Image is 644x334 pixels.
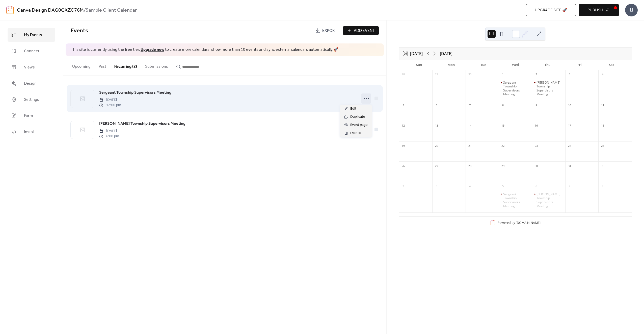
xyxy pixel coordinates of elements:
div: 6 [434,103,439,108]
span: Add Event [354,28,375,34]
div: 17 [567,123,572,128]
div: 1 [500,72,506,77]
div: Sergeant Township Supervisors Meeting [503,81,530,96]
button: Publish [579,4,619,16]
div: [PERSON_NAME] Township Supervisors Meeting [536,192,563,208]
div: 15 [500,123,506,128]
div: Keating Township Supervisors Meeting [532,81,565,96]
div: 3 [567,72,572,77]
div: 18 [600,123,605,128]
div: 11 [600,103,605,108]
a: Sergeant Township Supervisors Meeting [99,89,171,96]
button: Recurring (2) [110,56,141,75]
div: Wed [499,60,531,70]
div: 5 [500,183,506,189]
div: 30 [533,163,539,169]
div: Thu [531,60,563,70]
div: 29 [434,72,439,77]
button: Submissions [141,56,172,75]
span: Sergeant Township Supervisors Meeting [99,90,171,96]
b: Sample Client Calendar [86,6,137,15]
a: My Events [8,28,55,42]
span: Duplicate [350,114,365,120]
a: Settings [8,93,55,106]
div: Sergeant Township Supervisors Meeting [499,192,532,208]
div: 5 [400,103,406,108]
div: Keating Township Supervisors Meeting [532,192,565,208]
a: [DOMAIN_NAME] [516,221,541,225]
span: 6:00 pm [99,134,119,139]
div: 22 [500,143,506,149]
a: Connect [8,44,55,58]
a: Design [8,77,55,90]
button: Upgrade site 🚀 [526,4,576,16]
div: 14 [467,123,473,128]
div: Mon [435,60,467,70]
a: [PERSON_NAME] Township Supervisors Meeting [99,121,185,127]
div: 4 [600,72,605,77]
div: 9 [533,103,539,108]
div: Powered by [497,221,541,225]
span: Views [24,64,35,70]
div: Sat [596,60,628,70]
div: 7 [567,183,572,189]
span: Publish [587,7,603,13]
div: Sun [403,60,435,70]
a: Upgrade now [141,46,164,54]
span: Form [24,113,33,119]
div: [DATE] [440,51,452,57]
span: Settings [24,97,39,103]
div: 12 [400,123,406,128]
div: 2 [400,183,406,189]
div: 7 [467,103,473,108]
div: 8 [500,103,506,108]
div: 19 [400,143,406,149]
div: 8 [600,183,605,189]
span: This site is currently using the free tier. to create more calendars, show more than 10 events an... [71,47,338,53]
div: 25 [600,143,605,149]
div: 2 [533,72,539,77]
div: Sergeant Township Supervisors Meeting [503,192,530,208]
div: 26 [400,163,406,169]
div: 3 [434,183,439,189]
div: 10 [567,103,572,108]
div: 27 [434,163,439,169]
div: 29 [500,163,506,169]
a: Export [311,26,341,35]
img: logo [6,6,14,14]
div: 21 [467,143,473,149]
button: 26[DATE] [401,50,424,57]
button: Upcoming [68,56,95,75]
button: Add Event [343,26,379,35]
div: U [625,4,638,16]
span: [DATE] [99,128,119,134]
div: 16 [533,123,539,128]
span: Upgrade site 🚀 [535,7,567,13]
div: Fri [563,60,596,70]
button: Past [95,56,110,75]
span: Delete [350,130,361,136]
div: 28 [400,72,406,77]
a: Form [8,109,55,123]
div: 31 [567,163,572,169]
div: 13 [434,123,439,128]
span: Event page [350,122,368,128]
div: 1 [600,163,605,169]
span: Export [322,28,337,34]
span: Events [71,25,88,36]
div: 28 [467,163,473,169]
span: Edit [350,106,356,112]
div: [PERSON_NAME] Township Supervisors Meeting [536,81,563,96]
div: Sergeant Township Supervisors Meeting [499,81,532,96]
span: Design [24,81,37,87]
span: Connect [24,48,39,54]
span: My Events [24,32,42,38]
span: Install [24,129,34,135]
div: 20 [434,143,439,149]
div: 4 [467,183,473,189]
div: 30 [467,72,473,77]
a: Install [8,125,55,139]
div: 24 [567,143,572,149]
a: Views [8,60,55,74]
